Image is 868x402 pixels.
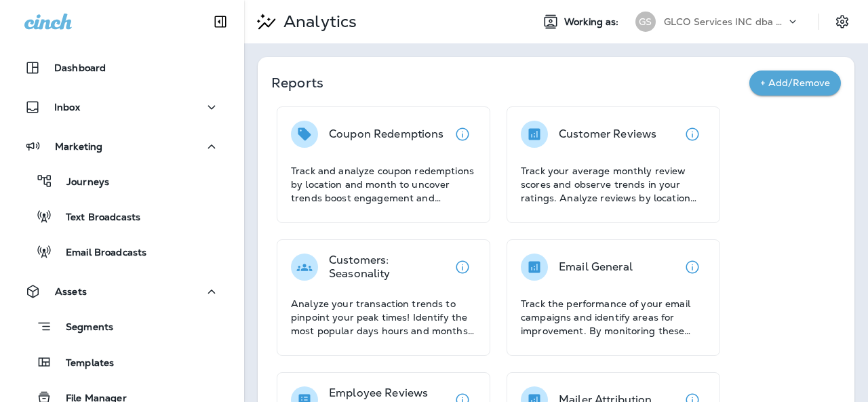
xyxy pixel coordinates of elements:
[664,16,786,27] p: GLCO Services INC dba Grease Monkey [US_STATE][GEOGRAPHIC_DATA]
[53,176,109,189] p: Journeys
[559,260,633,274] p: Email General
[635,12,656,32] div: GS
[54,102,80,113] p: Inbox
[201,8,239,35] button: Collapse Sidebar
[52,321,113,335] p: Segments
[559,127,656,141] p: Customer Reviews
[14,94,231,121] button: Inbox
[52,247,146,260] p: Email Broadcasts
[329,127,444,141] p: Coupon Redemptions
[14,54,231,81] button: Dashboard
[329,254,449,281] p: Customers: Seasonality
[830,9,854,34] button: Settings
[564,16,622,28] span: Working as:
[55,286,87,297] p: Assets
[449,254,476,281] button: View details
[291,297,476,338] p: Analyze your transaction trends to pinpoint your peak times! Identify the most popular days hours...
[52,357,114,370] p: Templates
[14,133,231,160] button: Marketing
[54,62,106,73] p: Dashboard
[271,73,749,92] p: Reports
[55,141,102,152] p: Marketing
[14,202,231,230] button: Text Broadcasts
[679,254,706,281] button: View details
[14,278,231,305] button: Assets
[14,348,231,376] button: Templates
[521,164,706,205] p: Track your average monthly review scores and observe trends in your ratings. Analyze reviews by l...
[291,164,476,205] p: Track and analyze coupon redemptions by location and month to uncover trends boost engagement and...
[14,167,231,195] button: Journeys
[52,212,140,224] p: Text Broadcasts
[14,312,231,341] button: Segments
[521,297,706,338] p: Track the performance of your email campaigns and identify areas for improvement. By monitoring t...
[449,121,476,148] button: View details
[749,71,841,96] button: + Add/Remove
[278,12,357,32] p: Analytics
[679,121,706,148] button: View details
[14,237,231,266] button: Email Broadcasts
